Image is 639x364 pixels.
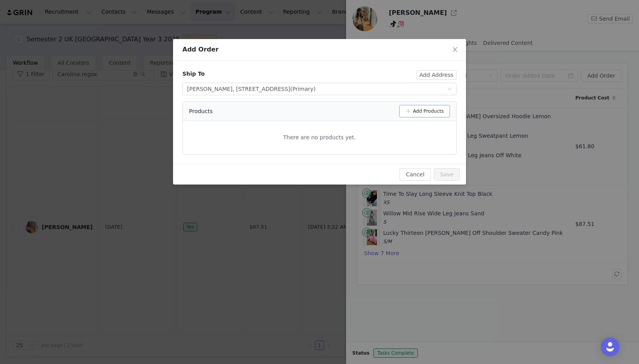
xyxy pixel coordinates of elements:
button: Close [444,39,466,61]
button: Save [434,168,460,181]
span: Products [189,107,212,115]
button: Add Address [416,70,457,80]
div: [PERSON_NAME], [STREET_ADDRESS] [187,83,316,95]
button: Cancel [400,168,430,181]
span: Add Order [182,46,219,53]
button: Add Products [399,105,450,117]
div: Open Intercom Messenger [601,337,619,356]
i: icon: close [452,46,458,53]
span: (Primary) [290,86,316,92]
div: Ship To [182,70,205,78]
i: icon: down [447,87,452,92]
div: There are no products yet. [183,127,456,148]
